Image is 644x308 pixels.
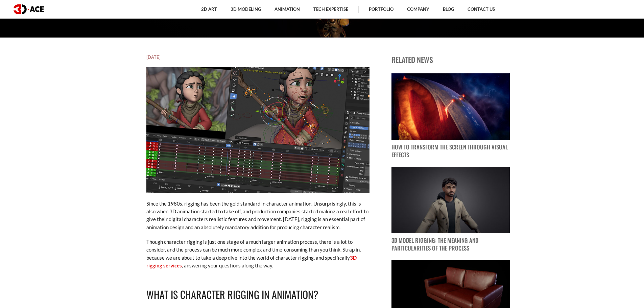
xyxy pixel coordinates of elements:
[391,167,510,253] a: blog post image 3D Model Rigging: The Meaning and Particularities of the Process
[391,54,510,65] p: Related news
[146,287,369,303] h2: What is Character Rigging in Animation?
[14,4,44,14] img: logo dark
[391,167,510,234] img: blog post image
[391,143,510,159] p: How to Transform the Screen Through Visual Effects
[146,200,369,232] p: Since the 1980s, rigging has been the gold standard in character animation. Unsurprisingly, this ...
[146,67,369,193] img: What is character rigging
[391,73,510,159] a: blog post image How to Transform the Screen Through Visual Effects
[391,237,510,252] p: 3D Model Rigging: The Meaning and Particularities of the Process
[146,54,369,61] h5: [DATE]
[391,73,510,140] img: blog post image
[146,238,369,270] p: Though character rigging is just one stage of a much larger animation process, there is a lot to ...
